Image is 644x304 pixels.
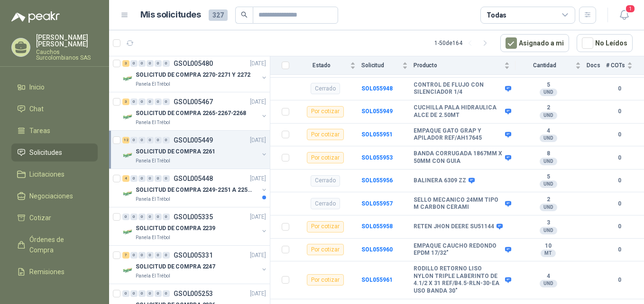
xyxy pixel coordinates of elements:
[29,191,73,201] span: Negociaciones
[147,137,154,143] div: 0
[606,176,633,185] b: 0
[241,11,248,18] span: search
[515,242,581,250] b: 10
[515,273,581,280] b: 4
[414,104,503,119] b: CUCHILLA PALA HIDRAULICA ALCE DE 2.50MT
[147,252,154,259] div: 0
[29,234,89,255] span: Órdenes de Compra
[122,214,129,220] div: 0
[29,267,64,277] span: Remisiones
[130,214,138,220] div: 0
[361,108,393,115] a: SOL055949
[361,62,400,69] span: Solicitud
[361,223,393,230] a: SOL055958
[414,81,503,96] b: CONTROL DE FLUJO CON SILENCIADOR 1/4
[250,174,266,183] p: [DATE]
[163,98,170,105] div: 0
[606,199,633,208] b: 0
[147,175,154,182] div: 0
[130,252,138,259] div: 0
[29,104,44,114] span: Chat
[29,213,51,223] span: Cotizar
[136,109,246,118] p: SOLICITUD DE COMPRA 2265-2267-2268
[163,290,170,297] div: 0
[307,152,344,163] div: Por cotizar
[136,119,170,126] p: Panela El Trébol
[414,265,503,295] b: RODILLO RETORNO LISO NYLON TRIPLE LABERINTO DE 4.1/2 X 31 REF/B4.5-RLN-30-EA USO BANDA 30"
[11,122,98,140] a: Tareas
[295,62,348,69] span: Estado
[138,137,146,143] div: 0
[515,104,581,112] b: 2
[122,96,268,126] a: 3 0 0 0 0 0 GSOL005467[DATE] Company LogoSOLICITUD DE COMPRA 2265-2267-2268Panela El Trébol
[11,165,98,183] a: Licitaciones
[361,246,393,253] a: SOL055960
[155,60,162,67] div: 0
[606,222,633,231] b: 0
[414,197,503,211] b: SELLO MECANICO 24MM TIPO M CARBON CERAMI
[250,59,266,68] p: [DATE]
[606,62,625,69] span: # COTs
[11,187,98,205] a: Negociaciones
[606,276,633,285] b: 0
[136,196,170,203] p: Panela El Trébol
[616,7,633,24] button: 1
[361,200,393,207] a: SOL055957
[540,204,557,211] div: UND
[515,219,581,227] b: 3
[136,272,170,280] p: Panela El Trébol
[138,60,146,67] div: 0
[500,34,569,52] button: Asignado a mi
[311,198,340,209] div: Cerrado
[515,173,581,181] b: 5
[130,290,138,297] div: 0
[136,224,215,233] p: SOLICITUD DE COMPRA 2239
[414,242,503,257] b: EMPAQUE CAUCHO REDONDO EPDM 17/32"
[361,277,393,283] a: SOL055961
[138,175,146,182] div: 0
[174,60,213,67] p: GSOL005480
[307,129,344,140] div: Por cotizar
[250,289,266,298] p: [DATE]
[174,290,213,297] p: GSOL005253
[136,71,250,80] p: SOLICITUD DE COMPRA 2270-2271 Y 2272
[122,290,129,297] div: 0
[122,111,134,123] img: Company Logo
[138,214,146,220] div: 0
[136,80,170,88] p: Panela El Trébol
[29,82,45,92] span: Inicio
[155,214,162,220] div: 0
[29,147,62,158] span: Solicitudes
[174,98,213,105] p: GSOL005467
[136,186,254,195] p: SOLICITUD DE COMPRA 2249-2251 A 2256-2258 Y 2262
[414,150,503,165] b: BANDA CORRUGADA 1867MM X 50MM CON GUIA
[163,60,170,67] div: 0
[174,137,213,143] p: GSOL005449
[606,130,633,139] b: 0
[250,136,266,145] p: [DATE]
[130,175,138,182] div: 0
[136,157,170,165] p: Panela El Trébol
[414,223,494,231] b: RETEN JHON DEERE SU51144
[361,131,393,138] a: SOL055951
[11,209,98,227] a: Cotizar
[307,274,344,286] div: Por cotizar
[515,196,581,204] b: 2
[250,251,266,260] p: [DATE]
[147,214,154,220] div: 0
[606,245,633,254] b: 0
[163,252,170,259] div: 0
[515,56,587,75] th: Cantidad
[515,150,581,158] b: 8
[174,214,213,220] p: GSOL005335
[174,175,213,182] p: GSOL005448
[163,214,170,220] div: 0
[361,154,393,161] b: SOL055953
[625,4,635,13] span: 1
[361,85,393,92] b: SOL055948
[29,125,50,136] span: Tareas
[606,56,644,75] th: # COTs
